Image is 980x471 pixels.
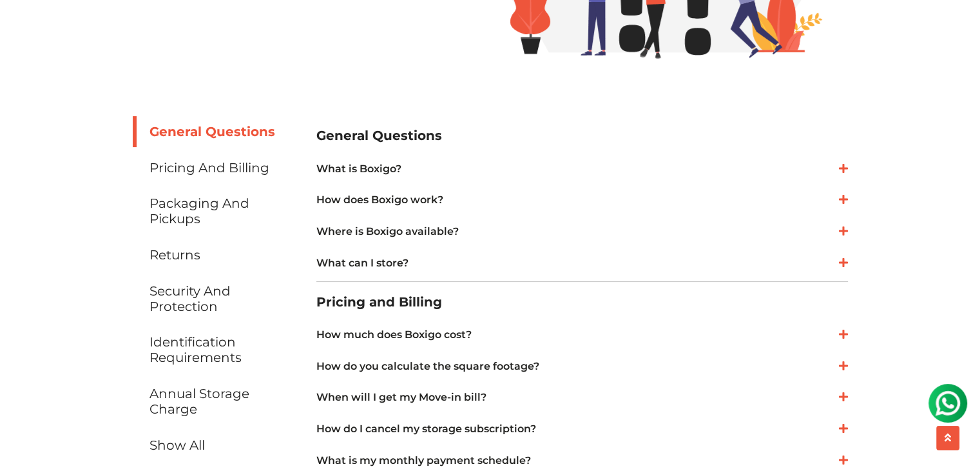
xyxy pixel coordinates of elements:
[316,327,848,343] a: How much does Boxigo cost?
[316,421,848,437] a: How do I cancel my storage subscription?
[316,288,848,317] h2: Pricing and Billing
[316,161,848,177] a: What is Boxigo?
[133,276,297,322] a: Security and Protection
[133,378,297,425] a: Annual Storage Charge
[133,326,297,373] a: Identification Requirements
[316,192,848,208] a: How does Boxigo work?
[936,426,959,450] button: scroll up
[133,188,297,234] a: Packaging and Pickups
[316,453,848,468] a: What is my monthly payment schedule?
[316,359,848,374] a: How do you calculate the square footage?
[316,121,848,150] h2: General Questions
[133,152,297,183] a: Pricing and Billing
[133,239,297,270] a: Returns
[133,116,297,147] a: General Questions
[133,430,297,461] a: Show all
[316,256,848,271] a: What can I store?
[13,13,39,39] img: whatsapp-icon.svg
[316,224,848,239] a: Where is Boxigo available?
[316,390,848,405] a: When will I get my Move-in bill?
